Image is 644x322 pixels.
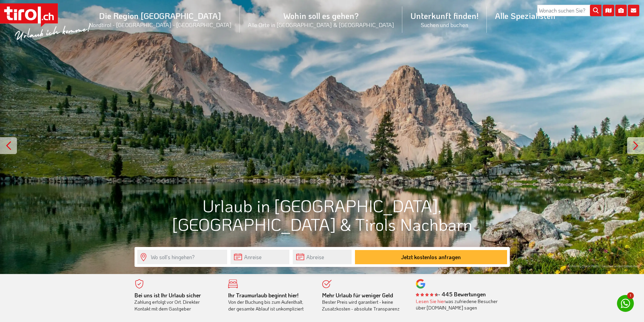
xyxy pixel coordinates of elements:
[487,3,564,28] a: Alle Spezialisten
[628,5,639,16] i: Kontakt
[228,292,312,312] div: Von der Buchung bis zum Aufenthalt, der gesamte Ablauf ist unkompliziert
[355,250,507,264] button: Jetzt kostenlos anfragen
[603,5,614,16] i: Karte öffnen
[135,292,201,299] b: Bei uns ist Ihr Urlaub sicher
[322,292,393,299] b: Mehr Urlaub für weniger Geld
[615,5,627,16] i: Fotogalerie
[627,292,634,299] span: 1
[537,5,601,16] input: Wonach suchen Sie?
[228,292,299,299] b: Ihr Traumurlaub beginnt hier!
[617,295,634,312] a: 1
[89,21,232,28] small: Nordtirol - [GEOGRAPHIC_DATA] - [GEOGRAPHIC_DATA]
[293,250,352,264] input: Abreise
[137,250,227,264] input: Wo soll's hingehen?
[240,3,402,36] a: Wohin soll es gehen?Alle Orte in [GEOGRAPHIC_DATA] & [GEOGRAPHIC_DATA]
[416,298,500,311] div: was zufriedene Besucher über [DOMAIN_NAME] sagen
[402,3,487,36] a: Unterkunft finden!Suchen und buchen
[416,298,445,304] a: Lesen Sie hier
[248,21,394,28] small: Alle Orte in [GEOGRAPHIC_DATA] & [GEOGRAPHIC_DATA]
[416,291,486,298] b: - 445 Bewertungen
[81,3,240,36] a: Die Region [GEOGRAPHIC_DATA]Nordtirol - [GEOGRAPHIC_DATA] - [GEOGRAPHIC_DATA]
[135,292,218,312] div: Zahlung erfolgt vor Ort. Direkter Kontakt mit dem Gastgeber
[410,21,479,28] small: Suchen und buchen
[231,250,289,264] input: Anreise
[322,292,406,312] div: Bester Preis wird garantiert - keine Zusatzkosten - absolute Transparenz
